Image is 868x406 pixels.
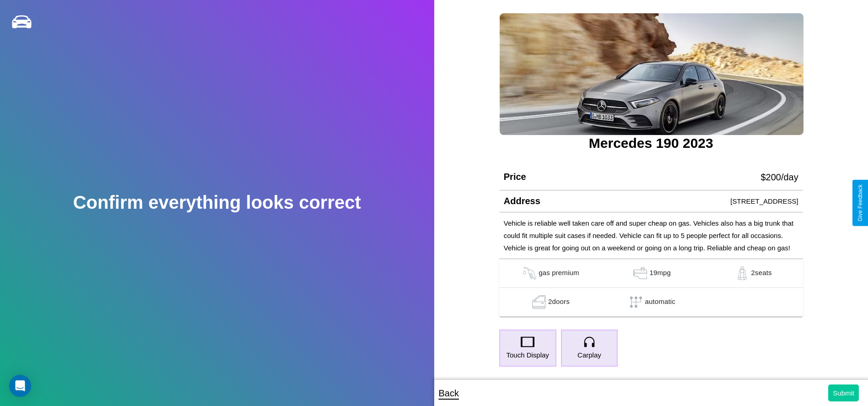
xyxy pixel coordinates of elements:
[631,266,649,280] img: gas
[506,349,549,361] p: Touch Display
[751,266,772,280] p: 2 seats
[439,385,459,401] p: Back
[760,169,798,185] p: $ 200 /day
[530,295,548,309] img: gas
[548,295,570,309] p: 2 doors
[645,295,675,309] p: automatic
[520,266,539,280] img: gas
[504,217,798,254] p: Vehicle is reliable well taken care off and super cheap on gas. Vehicles also has a big trunk tha...
[730,195,798,207] p: [STREET_ADDRESS]
[73,192,361,213] h2: Confirm everything looks correct
[857,184,863,222] div: Give Feedback
[828,384,859,401] button: Submit
[504,172,526,182] h4: Price
[733,266,751,280] img: gas
[577,349,601,361] p: Carplay
[649,266,671,280] p: 19 mpg
[499,135,803,151] h3: Mercedes 190 2023
[539,266,579,280] p: gas premium
[499,259,803,317] table: simple table
[9,375,31,397] div: Open Intercom Messenger
[504,196,540,206] h4: Address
